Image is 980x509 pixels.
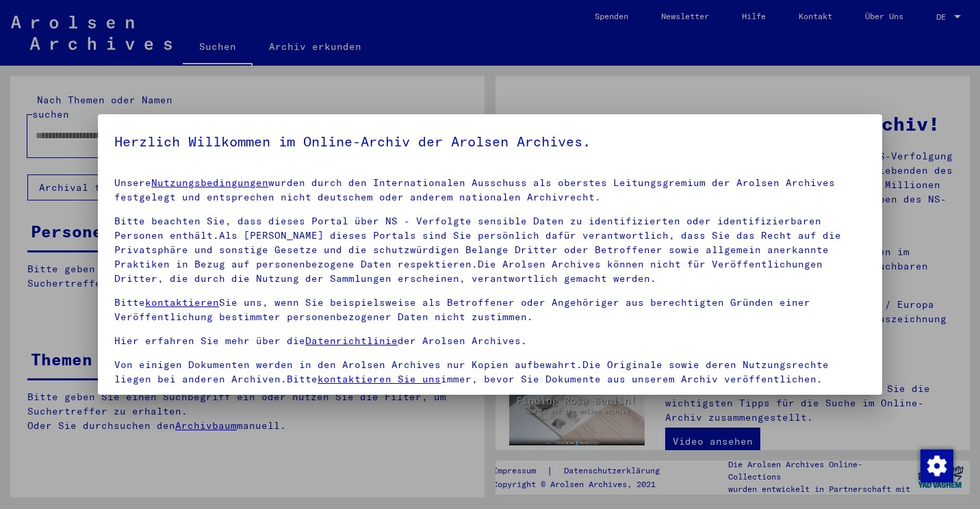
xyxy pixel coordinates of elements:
[114,296,866,324] p: Bitte Sie uns, wenn Sie beispielsweise als Betroffener oder Angehöriger aus berechtigten Gründen ...
[114,176,866,205] p: Unsere wurden durch den Internationalen Ausschuss als oberstes Leitungsgremium der Arolsen Archiv...
[114,131,866,153] h5: Herzlich Willkommen im Online-Archiv der Arolsen Archives.
[145,296,219,309] a: kontaktieren
[920,449,953,482] div: Zustimmung ändern
[920,449,953,482] img: Zustimmung ändern
[151,177,268,189] a: Nutzungsbedingungen
[318,373,441,385] a: kontaktieren Sie uns
[305,335,398,347] a: Datenrichtlinie
[114,334,866,348] p: Hier erfahren Sie mehr über die der Arolsen Archives.
[114,214,866,286] p: Bitte beachten Sie, dass dieses Portal über NS - Verfolgte sensible Daten zu identifizierten oder...
[114,358,866,387] p: Von einigen Dokumenten werden in den Arolsen Archives nur Kopien aufbewahrt.Die Originale sowie d...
